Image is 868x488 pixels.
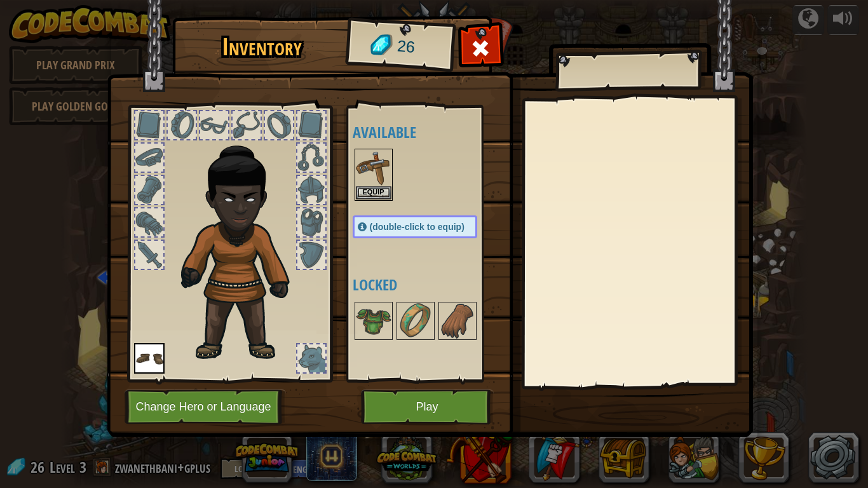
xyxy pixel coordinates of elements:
[398,303,433,339] img: portrait.png
[125,390,286,424] button: Change Hero or Language
[353,276,503,293] h4: Locked
[370,222,465,232] span: (double-click to equip)
[356,186,391,200] button: Equip
[353,124,503,140] h4: Available
[396,35,416,59] span: 26
[356,150,391,186] img: portrait.png
[175,130,312,363] img: champion_hair.png
[440,303,475,339] img: portrait.png
[361,390,494,424] button: Play
[181,34,343,60] h1: Inventory
[356,303,391,339] img: portrait.png
[134,343,165,374] img: portrait.png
